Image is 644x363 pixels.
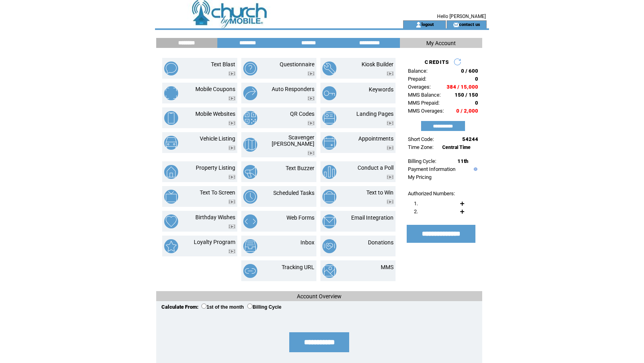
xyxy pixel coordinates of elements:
img: video.png [229,146,235,150]
a: contact us [459,22,480,27]
span: Balance: [408,68,427,74]
a: Mobile Websites [195,111,235,117]
img: auto-responders.png [243,86,257,100]
a: Auto Responders [272,86,314,92]
img: loyalty-program.png [164,239,178,253]
a: Conduct a Poll [358,165,394,171]
a: MMS [381,264,394,270]
img: video.png [229,249,235,254]
img: text-buzzer.png [243,165,257,179]
span: Calculate From: [161,304,199,310]
a: My Pricing [408,174,431,180]
a: Text Blast [211,61,235,67]
a: Property Listing [196,165,235,171]
img: video.png [229,121,235,125]
a: Text Buzzer [286,165,314,171]
span: Time Zone: [408,144,433,150]
img: web-forms.png [243,214,257,228]
img: account_icon.gif [415,22,421,28]
img: questionnaire.png [243,61,257,75]
img: mobile-coupons.png [164,86,178,100]
a: QR Codes [290,111,314,117]
span: 0 [475,100,478,106]
span: 0 [475,76,478,82]
img: inbox.png [243,239,257,253]
img: video.png [308,151,314,155]
span: Account Overview [297,293,342,300]
label: 1st of the month [201,304,244,310]
span: Short Code: [408,136,434,142]
img: video.png [387,175,394,179]
img: video.png [308,96,314,101]
span: Billing Cycle: [408,158,436,164]
img: video.png [387,200,394,204]
span: 2. [414,208,418,214]
span: Prepaid: [408,76,426,82]
img: kiosk-builder.png [322,61,336,75]
img: property-listing.png [164,165,178,179]
img: video.png [229,175,235,179]
img: video.png [229,200,235,204]
a: Tracking URL [282,264,314,270]
img: conduct-a-poll.png [322,165,336,179]
img: video.png [387,146,394,150]
span: MMS Balance: [408,92,441,98]
img: video.png [387,121,394,125]
img: text-to-win.png [322,190,336,204]
a: Kiosk Builder [362,61,394,67]
img: contact_us_icon.gif [453,22,459,28]
span: My Account [426,40,456,46]
span: 54244 [462,136,478,142]
a: Text To Screen [200,189,235,196]
a: Donations [368,239,394,246]
img: vehicle-listing.png [164,136,178,150]
img: scavenger-hunt.png [243,138,257,152]
img: mobile-websites.png [164,111,178,125]
span: MMS Overages: [408,108,444,114]
img: video.png [387,71,394,76]
img: landing-pages.png [322,111,336,125]
input: Billing Cycle [247,303,252,309]
img: video.png [308,121,314,125]
span: Hello [PERSON_NAME] [437,14,486,19]
span: 1. [414,200,418,206]
a: Email Integration [351,214,394,221]
a: Landing Pages [356,111,394,117]
span: 11th [457,158,468,164]
span: Overages: [408,84,431,90]
a: Vehicle Listing [200,135,235,142]
label: Billing Cycle [247,304,281,310]
a: Mobile Coupons [195,86,235,92]
a: Inbox [300,239,314,246]
span: 0 / 2,000 [456,108,478,114]
span: Authorized Numbers: [408,190,455,196]
img: qr-codes.png [243,111,257,125]
a: Payment Information [408,166,455,172]
img: mms.png [322,264,336,278]
img: text-to-screen.png [164,190,178,204]
img: appointments.png [322,136,336,150]
img: tracking-url.png [243,264,257,278]
img: help.gif [472,167,477,171]
img: text-blast.png [164,61,178,75]
img: email-integration.png [322,214,336,228]
img: keywords.png [322,86,336,100]
a: Keywords [369,86,394,93]
a: Questionnaire [280,61,314,67]
img: scheduled-tasks.png [243,190,257,204]
a: Text to Win [366,189,394,196]
a: Web Forms [286,214,314,221]
img: birthday-wishes.png [164,214,178,228]
a: Birthday Wishes [195,214,235,220]
img: video.png [229,71,235,76]
img: donations.png [322,239,336,253]
img: video.png [229,96,235,101]
a: Scavenger [PERSON_NAME] [272,134,314,147]
img: video.png [308,71,314,76]
span: 0 / 600 [461,68,478,74]
a: Loyalty Program [194,239,235,245]
a: Scheduled Tasks [273,190,314,196]
span: 384 / 15,000 [447,84,478,90]
span: Central Time [442,145,471,150]
span: CREDITS [425,59,449,65]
